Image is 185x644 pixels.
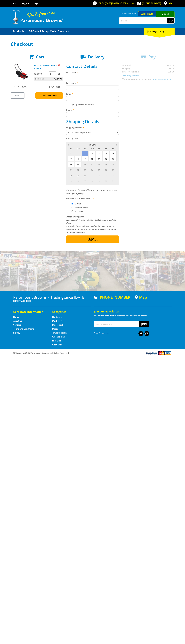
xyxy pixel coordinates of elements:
[89,144,96,146] span: [DATE]
[103,147,109,150] span: Fr
[94,330,149,336] div: Stay Connected
[75,151,81,156] span: 1
[139,321,149,327] button: Join
[75,178,81,184] span: 6
[75,167,81,173] span: 22
[89,173,95,178] span: 1
[96,178,102,184] span: 9
[94,314,172,317] p: Keep up to date with the latest news and special offers.
[68,178,74,184] span: 5
[110,178,117,184] span: 11
[99,2,128,5] span: OPEN [DATE]
[33,2,39,5] a: Log in
[103,162,109,167] span: 19
[89,178,95,184] span: 8
[13,310,47,314] h5: Corporate Information
[66,235,119,243] button: Next Confirm order
[82,178,88,184] span: 7
[94,321,139,327] input: Your email address
[155,30,164,33] span: (1 item)
[88,54,104,60] span: Delivery
[52,331,67,334] a: Go to the Timber Supplies page
[66,75,119,79] input: Please enter your first name.
[52,319,62,322] a: Go to the Machinery page
[66,85,119,90] input: Please enter your last name.
[110,173,117,178] span: 4
[66,130,119,135] select: Please select a shipping method.
[68,151,74,156] span: 31
[68,156,74,161] span: 7
[54,77,62,81] span: $229.00
[96,147,102,150] span: Th
[58,64,60,67] a: Remove from cart
[13,319,22,322] a: Go to the About Us page
[11,41,175,47] h1: Checkout
[103,178,109,184] span: 10
[74,205,89,210] label: Someone Else
[82,162,88,167] span: 16
[66,112,119,117] input: Please enter your telephone number.
[103,167,109,173] span: 26
[52,323,65,326] a: Go to the Steel Supplies page
[34,77,63,81] p: Item total:
[68,167,74,173] span: 21
[75,147,81,150] span: Mo
[96,162,102,167] span: 18
[52,316,62,318] a: Go to the Hardware page
[74,201,82,206] label: Myself
[89,151,95,156] span: 3
[119,11,138,16] span: Set your store
[167,18,174,23] button: Go
[52,335,65,338] a: Go to the Wheelie Bins page
[11,2,18,5] a: Go to the Contact page
[75,156,81,161] span: 8
[89,237,96,240] span: Next
[89,162,95,167] span: 17
[52,310,86,314] h5: Categories
[96,167,102,173] span: 25
[11,28,26,35] a: Go to the Products page
[13,323,21,326] a: Go to the Contact page
[96,156,102,161] span: 11
[52,327,60,330] a: Go to the Storage page
[66,137,119,140] label: Pick Up Date
[138,11,156,16] a: Gepps Cross
[49,85,60,89] span: $229.00
[72,203,73,204] input: Please select who will pick up the order.
[34,64,57,70] a: PETROL LAWNMOWER - 410mm
[89,156,95,161] span: 10
[75,162,81,167] span: 15
[110,167,117,173] span: 27
[11,9,63,24] img: Paramount Browns'
[110,162,117,167] span: 20
[145,351,172,356] img: PayPal, Mastercard, Visa accepted
[68,162,74,167] span: 14
[13,331,20,334] a: Go to the Privacy page
[14,85,27,89] span: Sub Total
[110,151,117,156] span: 6
[13,299,91,303] p: [STREET_ADDRESS]
[112,2,128,5] span: 8:00am - 5:00pm
[66,215,116,234] em: Photo ID Required. Non-preorder items will be available after 5 working days Pre-order items will...
[13,316,19,318] a: Go to the Home page
[34,72,48,75] p: $229.00
[82,147,88,150] span: Tu
[72,207,73,208] input: Please select who will pick up the order.
[66,81,119,85] label: Last name
[89,147,95,150] span: We
[110,156,117,161] span: 13
[144,28,175,35] div: Cart
[13,295,91,299] h3: Paramount Browns' - Trading since [DATE]
[52,343,62,346] a: Go to the Gift Cards page
[119,18,167,23] input: Search
[135,295,147,299] a: View a map of Gepps Cross location
[66,64,119,69] h2: Contact Details
[11,92,24,99] a: Print
[27,28,71,35] a: Go to the BROWNS Scrap Metal Services page
[70,103,95,106] label: Sign up for the newsletter
[96,173,102,178] span: 2
[94,295,132,299] div: [PHONE_NUMBER]
[66,189,117,195] em: Paramount Browns will contact you when your order is ready for pickup
[82,151,88,156] span: 2
[66,126,119,129] label: Shipping Method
